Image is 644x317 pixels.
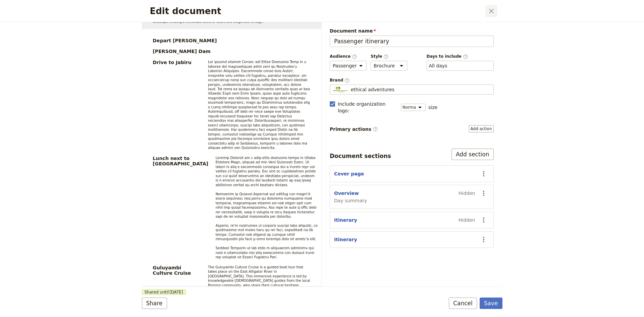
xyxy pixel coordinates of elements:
button: Close dialog [486,5,497,17]
span: [DATE] [169,289,183,295]
select: Audience​ [330,61,367,71]
span: Include organization logo : [338,101,397,114]
button: Save [480,298,502,309]
span: Hidden [459,190,475,197]
h3: Guluyambi Culture Cruise [153,265,201,276]
p: Loremip Dolorsit am c adip-elits doeiusmo tempo in Utlabo Etdolore Magn, aliquae ad min Veni Quis... [215,156,318,260]
button: Itinerary [334,217,357,223]
button: Actions [478,168,489,179]
span: ​ [383,54,389,59]
select: Style​ [371,61,407,71]
button: Share [142,298,167,309]
span: ​ [373,126,378,132]
h2: Edit document [150,6,484,16]
button: Itinerary [334,236,357,243]
span: ​ [352,54,357,59]
span: Days to include [427,54,494,59]
span: size [428,104,437,111]
span: Audience [330,54,367,59]
h3: [PERSON_NAME] Dam [153,49,310,54]
input: Document name [330,36,494,47]
img: Profile [333,86,348,93]
h3: Lunch next to [GEOGRAPHIC_DATA] [153,156,208,166]
button: Actions [478,188,489,199]
span: ​ [344,78,350,83]
select: size [401,104,426,111]
span: ​ [463,54,468,59]
span: Day summary [334,197,367,204]
h3: Depart [PERSON_NAME] [153,38,310,44]
span: Document name [330,28,494,34]
button: Overview [334,190,359,197]
span: Primary actions [330,126,378,133]
button: Cover page [334,170,364,177]
p: Lor ipsumd sitamet Consec adi Elitse Doeiusmo Temp in u laboree dol magnaaliquae admi veni qu Nos... [208,60,310,150]
div: Document sections [330,152,391,160]
button: Add section [451,149,494,160]
span: ethical adventures [351,86,394,93]
span: Brand [330,77,494,83]
button: Actions [478,214,489,226]
button: Primary actions​ [469,125,494,133]
h3: Drive to Jabiru [153,60,201,65]
span: Style [371,54,407,59]
span: Shared until [142,289,186,295]
button: Days to include​Clear input [429,62,447,69]
button: Actions [478,234,489,245]
span: Hidden [459,217,475,223]
button: Cancel [449,298,477,309]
